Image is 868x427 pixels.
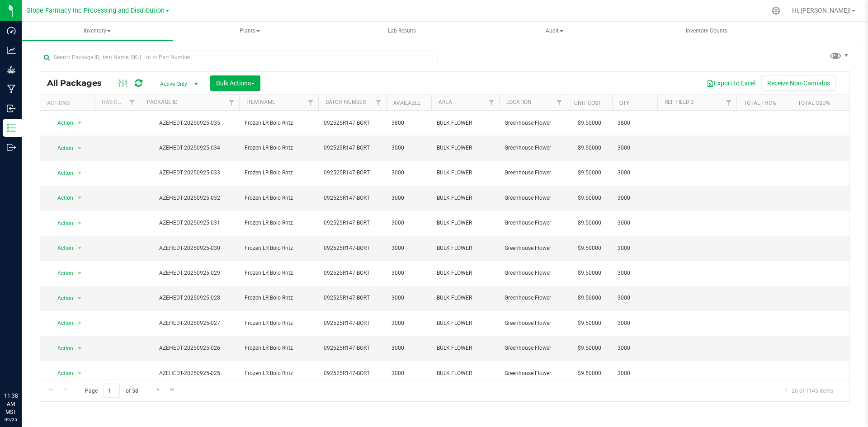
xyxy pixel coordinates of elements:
span: BULK FLOWER [437,294,494,302]
span: 3000 [618,269,652,277]
div: AZEHEDT-20250925-025 [138,369,241,378]
a: Inventory Counts [631,22,783,41]
a: Audit [479,22,630,41]
span: Action [49,242,74,254]
span: BULK FLOWER [437,269,494,277]
div: AZEHEDT-20250925-034 [138,144,241,152]
span: Bulk Actions [216,80,255,87]
span: Greenhouse Flower [505,219,561,227]
span: Action [49,117,74,129]
span: BULK FLOWER [437,169,494,177]
span: 3000 [618,294,652,302]
span: Frozen LR Bolo Rntz [245,169,313,177]
span: 092525R147-BORT [324,269,381,277]
button: Receive Non-Cannabis [761,75,836,91]
span: 3000 [392,219,426,227]
a: Filter [303,95,318,110]
a: Ref Field 3 [665,99,694,105]
span: BULK FLOWER [437,119,494,127]
iframe: Resource center [9,355,36,382]
span: Action [49,217,74,230]
span: 092525R147-BORT [324,194,381,202]
a: Plants [174,22,325,41]
span: select [74,167,85,179]
div: Manage settings [770,6,782,15]
span: BULK FLOWER [437,194,494,202]
span: 3000 [392,144,426,152]
span: select [74,292,85,305]
a: Total THC% [744,100,776,106]
span: 3000 [392,169,426,177]
inline-svg: Inventory [7,123,16,132]
td: $9.50000 [567,211,612,236]
span: 3000 [618,369,652,378]
a: Location [506,99,532,105]
span: Greenhouse Flower [505,344,561,352]
div: AZEHEDT-20250925-026 [138,344,241,352]
div: AZEHEDT-20250925-029 [138,269,241,277]
span: Greenhouse Flower [505,294,561,302]
a: Unit Cost [574,100,601,106]
div: AZEHEDT-20250925-033 [138,169,241,177]
a: Batch Number [325,99,366,105]
p: 11:38 AM MST [4,392,18,416]
span: 3000 [392,369,426,378]
inline-svg: Inbound [7,104,16,113]
span: Frozen LR Bolo Rntz [245,244,313,253]
a: Available [393,100,420,106]
span: Frozen LR Bolo Rntz [245,269,313,277]
span: Greenhouse Flower [505,319,561,328]
a: Filter [224,95,239,110]
span: Lab Results [376,27,428,35]
span: 3000 [618,244,652,253]
span: Greenhouse Flower [505,169,561,177]
span: select [74,342,85,355]
td: $9.50000 [567,336,612,361]
td: $9.50000 [567,186,612,211]
span: Frozen LR Bolo Rntz [245,369,313,378]
span: 3000 [618,344,652,352]
span: 092525R147-BORT [324,294,381,302]
span: select [74,267,85,280]
div: AZEHEDT-20250925-028 [138,294,241,302]
span: All Packages [47,78,111,88]
td: $9.50000 [567,286,612,311]
span: 3000 [392,194,426,202]
span: Action [49,367,74,380]
a: Package ID [147,99,178,105]
span: BULK FLOWER [437,244,494,253]
span: 092525R147-BORT [324,169,381,177]
a: Item Name [246,99,275,105]
span: 3800 [392,119,426,127]
div: AZEHEDT-20250925-030 [138,244,241,253]
span: 3000 [618,219,652,227]
span: select [74,217,85,230]
a: Total CBD% [798,100,830,106]
span: 3000 [392,319,426,328]
div: AZEHEDT-20250925-031 [138,219,241,227]
a: Filter [371,95,386,110]
a: Inventory [22,22,173,41]
span: Frozen LR Bolo Rntz [245,194,313,202]
span: Action [49,317,74,329]
td: $9.50000 [567,361,612,386]
span: select [74,242,85,254]
span: Greenhouse Flower [505,369,561,378]
span: Action [49,267,74,280]
span: Greenhouse Flower [505,144,561,152]
a: Go to the next page [151,384,165,396]
span: BULK FLOWER [437,319,494,328]
span: Greenhouse Flower [505,119,561,127]
span: Plants [175,22,325,40]
span: Audit [479,22,630,40]
span: 092525R147-BORT [324,369,381,378]
div: AZEHEDT-20250925-035 [138,119,241,127]
span: Hi, [PERSON_NAME]! [792,7,851,14]
span: select [74,367,85,380]
span: Action [49,292,74,305]
a: Filter [484,95,499,110]
a: Lab Results [326,22,478,41]
button: Export to Excel [701,75,761,91]
span: Frozen LR Bolo Rntz [245,294,313,302]
div: AZEHEDT-20250925-027 [138,319,241,328]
